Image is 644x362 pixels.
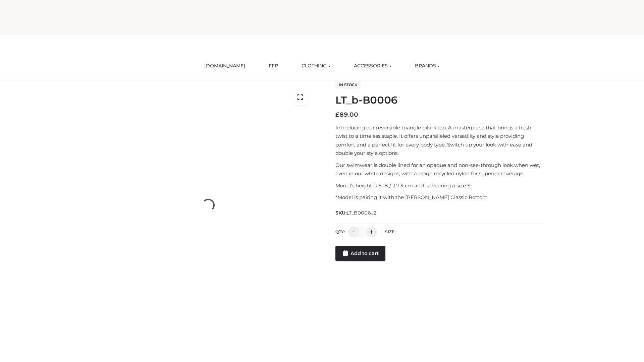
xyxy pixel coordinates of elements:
a: BRANDS [410,59,445,73]
span: In stock [335,81,361,89]
a: FFP [264,59,283,73]
p: *Model is pairing it with the [PERSON_NAME] Classic Bottom [335,193,544,202]
h1: LT_b-B0006 [335,94,544,106]
bdi: 89.00 [335,111,358,118]
span: SKU: [335,209,377,217]
a: Add to cart [335,246,385,261]
label: QTY: [335,229,345,234]
a: [DOMAIN_NAME] [199,59,250,73]
span: £ [335,111,339,118]
p: Introducing our reversible triangle bikini top. A masterpiece that brings a fresh twist to a time... [335,123,544,158]
label: Size: [385,229,395,234]
span: LT_B0006_2 [346,210,377,216]
a: CLOTHING [297,59,335,73]
a: ACCESSORIES [349,59,396,73]
p: Model’s height is 5 ‘8 / 173 cm and is wearing a size S. [335,181,544,190]
p: Our swimwear is double lined for an opaque and non-see-through look when wet, even in our white d... [335,161,544,178]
